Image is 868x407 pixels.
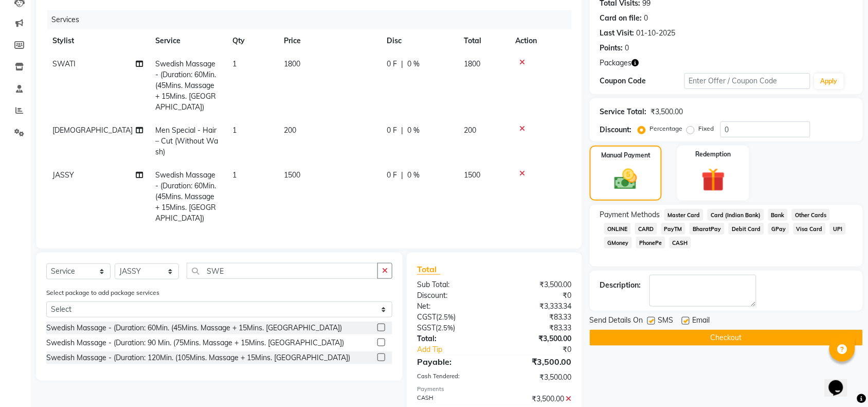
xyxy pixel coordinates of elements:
[381,29,458,52] th: Disc
[600,43,623,54] div: Points:
[232,170,237,180] span: 1
[46,338,344,348] div: Swedish Massage - (Duration: 90 Min. (75Mins. Massage + 15Mins. [GEOGRAPHIC_DATA])
[155,126,218,156] span: Men Special - Hair – Cut (Without Wash)
[46,29,149,52] th: Stylist
[407,59,420,69] span: 0 %
[52,59,76,68] span: SWATI
[417,312,436,322] span: CGST
[46,323,342,333] div: Swedish Massage - (Duration: 60Min. (45Mins. Massage + 15Mins. [GEOGRAPHIC_DATA])
[417,323,436,332] span: SGST
[409,356,495,368] div: Payable:
[409,394,495,404] div: CASH
[590,330,863,346] button: Checkout
[52,170,74,180] span: JASSY
[46,352,350,363] div: Swedish Massage - (Duration: 120Min. (105Mins. Massage + 15Mins. [GEOGRAPHIC_DATA])
[155,170,216,223] span: Swedish Massage - (Duration: 60Min. (45Mins. Massage + 15Mins. [GEOGRAPHIC_DATA])
[658,315,674,328] span: SMS
[768,223,789,235] span: GPay
[284,170,300,180] span: 1500
[494,394,580,404] div: ₹3,500.00
[635,223,657,235] span: CARD
[387,59,397,69] span: 0 F
[409,290,495,301] div: Discount:
[409,279,495,290] div: Sub Total:
[830,223,846,235] span: UPI
[600,13,642,24] div: Card on file:
[600,125,632,135] div: Discount:
[494,356,580,368] div: ₹3,500.00
[387,125,397,136] span: 0 F
[637,28,676,39] div: 01-10-2025
[694,165,733,194] img: _gift.svg
[407,125,420,136] span: 0 %
[604,223,631,235] span: ONLINE
[664,209,703,221] span: Master Card
[793,223,826,235] span: Visa Card
[590,315,643,328] span: Send Details On
[607,166,644,192] img: _cash.svg
[494,290,580,301] div: ₹0
[600,58,632,68] span: Packages
[661,223,686,235] span: PayTM
[387,170,397,181] span: 0 F
[684,73,810,89] input: Enter Offer / Coupon Code
[494,372,580,383] div: ₹3,500.00
[509,344,580,355] div: ₹0
[494,279,580,290] div: ₹3,500.00
[696,150,731,159] label: Redemption
[651,107,683,117] div: ₹3,500.00
[600,209,660,220] span: Payment Methods
[278,29,381,52] th: Price
[149,29,226,52] th: Service
[407,170,420,181] span: 0 %
[600,28,635,39] div: Last Visit:
[401,59,403,69] span: |
[494,333,580,344] div: ₹3,500.00
[825,366,858,397] iframe: chat widget
[699,124,714,133] label: Fixed
[464,126,476,135] span: 200
[47,10,580,29] div: Services
[409,372,495,383] div: Cash Tendered:
[600,107,647,117] div: Service Total:
[693,315,710,328] span: Email
[509,29,572,52] th: Action
[155,59,216,112] span: Swedish Massage - (Duration: 60Min. (45Mins. Massage + 15Mins. [GEOGRAPHIC_DATA])
[729,223,764,235] span: Debit Card
[670,237,692,249] span: CASH
[625,43,629,54] div: 0
[600,280,641,291] div: Description:
[409,333,495,344] div: Total:
[458,29,509,52] th: Total
[409,323,495,333] div: ( )
[409,301,495,312] div: Net:
[494,312,580,323] div: ₹83.33
[417,385,572,394] div: Payments
[768,209,788,221] span: Bank
[792,209,830,221] span: Other Cards
[52,126,133,135] span: [DEMOGRAPHIC_DATA]
[226,29,278,52] th: Qty
[708,209,764,221] span: Card (Indian Bank)
[650,124,683,133] label: Percentage
[187,263,378,279] input: Search or Scan
[636,237,665,249] span: PhonePe
[232,59,237,68] span: 1
[815,74,844,89] button: Apply
[409,344,509,355] a: Add Tip
[438,324,453,332] span: 2.5%
[644,13,648,24] div: 0
[46,288,159,297] label: Select package to add package services
[409,312,495,323] div: ( )
[232,126,237,135] span: 1
[284,59,300,68] span: 1800
[690,223,725,235] span: BharatPay
[438,313,454,321] span: 2.5%
[417,264,441,275] span: Total
[600,76,684,86] div: Coupon Code
[601,151,650,160] label: Manual Payment
[464,59,480,68] span: 1800
[604,237,632,249] span: GMoney
[401,125,403,136] span: |
[494,323,580,333] div: ₹83.33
